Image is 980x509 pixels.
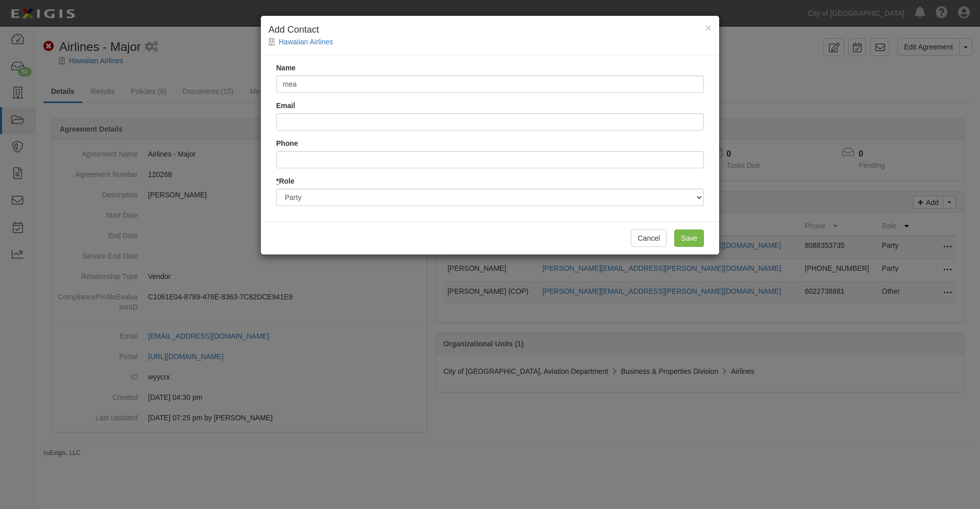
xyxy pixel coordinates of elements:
[631,230,667,247] button: Cancel
[276,138,298,148] label: Phone
[279,38,333,46] a: Hawaiian Airlines
[276,177,279,185] abbr: required
[674,230,704,247] input: Save
[276,176,295,186] label: Role
[705,22,712,34] span: ×
[705,22,712,33] button: Close
[268,23,712,37] h4: Add Contact
[276,63,296,73] label: Name
[276,100,295,111] label: Email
